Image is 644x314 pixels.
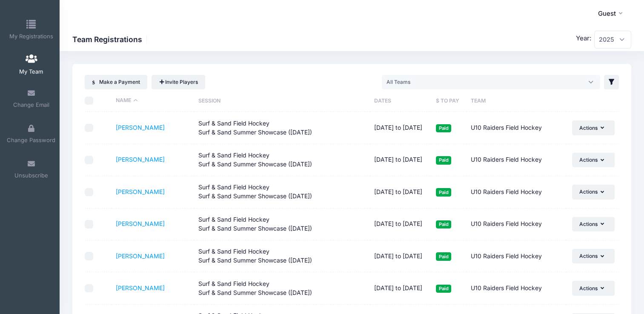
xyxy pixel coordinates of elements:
td: U10 Raiders Field Hockey [467,112,566,144]
td: U10 Raiders Field Hockey [467,272,566,304]
span: Paid [436,252,451,260]
td: U10 Raiders Field Hockey [467,176,566,208]
button: Actions [572,281,615,295]
span: Paid [436,285,451,293]
a: [PERSON_NAME] [116,188,165,195]
span: Change Email [13,99,49,111]
div: Surf & Sand Field Hockey Surf & Sand Summer Showcase ([DATE]) [198,247,312,265]
button: Actions [572,120,615,135]
a: [PERSON_NAME] [116,284,165,291]
td: [DATE] to [DATE] [370,208,432,240]
td: [DATE] to [DATE] [370,272,432,304]
a: [PERSON_NAME] [116,124,165,131]
button: Actions [572,185,615,199]
th: Dates: activate to sort column ascending [370,89,432,112]
td: [DATE] to [DATE] [370,112,432,144]
div: Surf & Sand Field Hockey Surf & Sand Summer Showcase ([DATE]) [198,280,312,297]
button: Actions [572,249,615,263]
a: [PERSON_NAME] [116,156,165,163]
span: My Team [19,68,43,75]
td: [DATE] to [DATE] [370,176,432,208]
td: [DATE] to [DATE] [370,144,432,176]
h1: Team Registrations [72,35,149,44]
a: My Team [11,49,52,79]
span: Paid [436,156,451,164]
span: Unsubscribe [14,170,48,181]
span: Paid [436,220,451,228]
th: Select All [85,89,112,112]
div: Surf & Sand Field Hockey Surf & Sand Summer Showcase ([DATE]) [198,183,312,201]
td: U10 Raiders Field Hockey [467,144,566,176]
a: [PERSON_NAME] [116,252,165,260]
td: U10 Raiders Field Hockey [467,208,566,240]
button: Actions [572,217,615,231]
span: All Teams [382,75,600,89]
span: Paid [436,188,451,196]
button: Actions [572,153,615,167]
a: My Registrations [3,14,59,44]
span: Guest [598,9,616,18]
span: Paid [436,124,451,132]
td: U10 Raiders Field Hockey [467,240,566,272]
div: Surf & Sand Field Hockey Surf & Sand Summer Showcase ([DATE]) [198,151,312,169]
a: [PERSON_NAME] [116,220,165,227]
td: [DATE] to [DATE] [370,240,432,272]
th: Name: activate to sort column descending [112,89,194,112]
a: Change Password [3,120,59,150]
a: Invite Players [152,75,206,89]
a: Unsubscribe [3,155,59,185]
span: Change Password [7,134,55,146]
div: Surf & Sand Field Hockey Surf & Sand Summer Showcase ([DATE]) [198,119,312,137]
a: Change Email [3,85,59,114]
th: Session: activate to sort column ascending [194,89,370,112]
label: Year: [576,34,592,43]
th: $ to Pay: activate to sort column ascending [432,89,467,112]
a: Make a Payment [85,75,147,89]
span: All Teams [386,78,410,86]
th: Team: activate to sort column ascending [467,89,566,112]
button: Guest [592,4,631,24]
div: Surf & Sand Field Hockey Surf & Sand Summer Showcase ([DATE]) [198,215,312,233]
span: My Registrations [9,33,53,40]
